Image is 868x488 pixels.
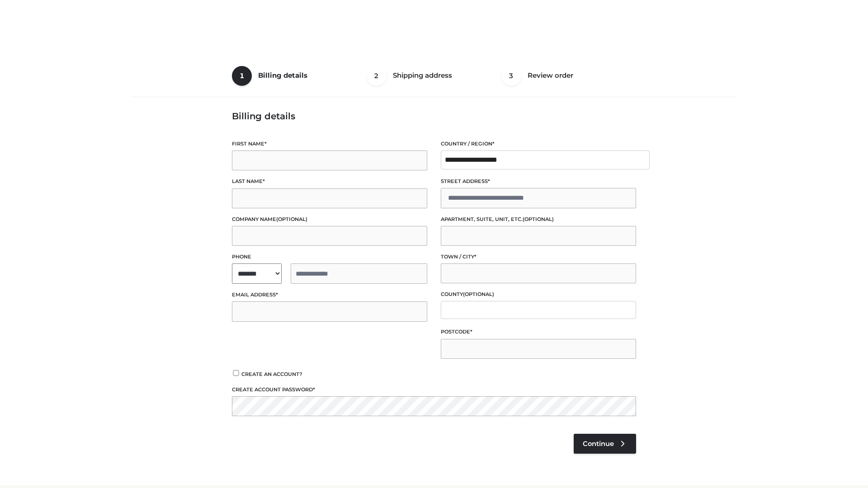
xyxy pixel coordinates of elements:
label: Last name [232,177,427,186]
label: Phone [232,253,427,261]
label: Postcode [441,328,636,336]
span: 1 [232,66,252,86]
span: 2 [367,66,387,86]
label: Town / City [441,253,636,261]
a: Continue [574,434,636,454]
label: Apartment, suite, unit, etc. [441,215,636,224]
span: (optional) [463,291,494,297]
span: (optional) [276,216,307,222]
label: County [441,290,636,299]
label: Street address [441,177,636,186]
label: Company name [232,215,427,224]
span: (optional) [523,216,554,222]
h3: Billing details [232,111,636,122]
label: Create account password [232,385,636,394]
label: Country / Region [441,140,636,148]
span: Billing details [258,71,307,80]
label: First name [232,140,427,148]
span: Shipping address [393,71,452,80]
span: Create an account? [241,371,302,377]
span: 3 [501,66,521,86]
span: Review order [528,71,573,80]
span: Continue [583,440,614,448]
label: Email address [232,291,427,299]
input: Create an account? [232,370,240,376]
